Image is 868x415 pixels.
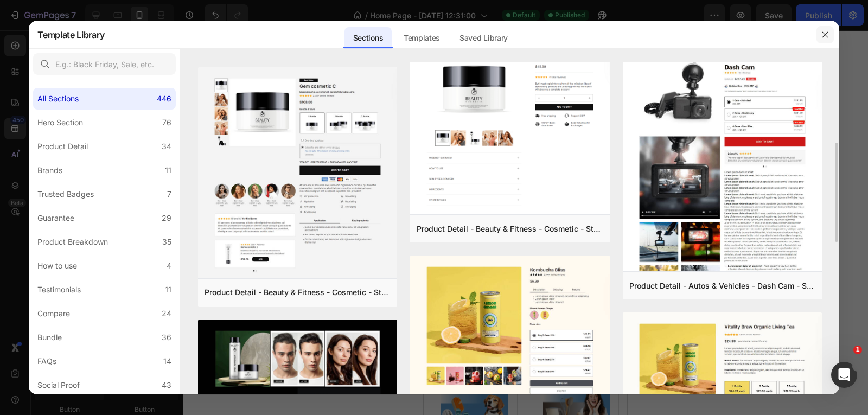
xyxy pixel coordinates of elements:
img: pd35.png [623,39,822,400]
div: 4 [167,259,171,272]
div: 43 [162,379,171,392]
div: 11 [165,164,171,177]
div: All Sections [37,92,79,105]
div: Templates [395,27,449,49]
div: 11 [165,283,171,296]
div: 7 [167,188,171,201]
iframe: Intercom live chat [831,362,857,388]
div: Drop element here [80,213,137,221]
div: Social Proof [37,379,80,392]
div: 446 [157,92,171,105]
span: 1 [853,346,862,354]
img: pd11.png [410,39,609,216]
div: Saved Library [451,27,516,49]
div: 34 [162,140,171,153]
div: Drop element here [80,245,137,254]
h2: Our Collections [8,303,195,326]
div: Product Detail - Beauty & Fitness - Cosmetic - Style 18 [205,286,391,299]
div: 35 [162,235,171,248]
div: Hero Section [37,116,83,129]
div: Compare [37,307,70,320]
input: E.g.: Black Friday, Sale, etc. [33,53,176,75]
div: 29 [162,212,171,225]
div: How to use [37,259,77,272]
div: Product Breakdown [37,235,108,248]
div: 76 [162,116,171,129]
img: pd13.png [198,67,397,280]
div: Sections [344,27,392,49]
div: 24 [162,307,171,320]
div: 14 [163,355,171,368]
div: Product Detail - Beauty & Fitness - Cosmetic - Style 16 [417,222,603,235]
div: 36 [162,331,171,344]
div: Product Detail [37,140,88,153]
span: iPhone 13 Mini ( 375 px) [54,5,127,16]
div: Bundle [37,331,62,344]
div: Guarantee [37,212,74,225]
h2: Template Library [37,21,104,49]
img: bd31.png [410,256,609,413]
div: Product Detail - Autos & Vehicles - Dash Cam - Style 36 [629,279,815,292]
div: Trusted Badges [37,188,94,201]
div: FAQs [37,355,56,368]
div: Testimonials [37,283,81,296]
div: Brands [37,164,62,177]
